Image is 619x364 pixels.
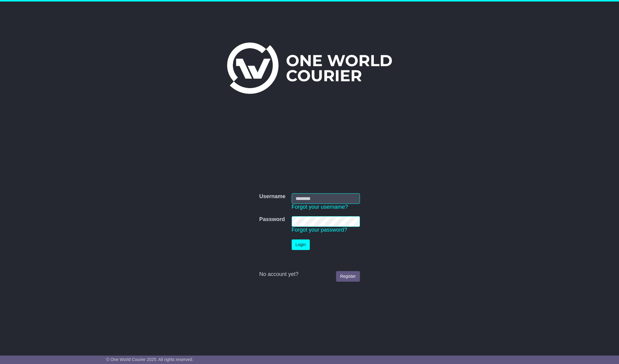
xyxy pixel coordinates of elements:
[292,204,348,210] a: Forgot your username?
[259,216,285,223] label: Password
[292,239,310,250] button: Login
[259,271,360,278] div: No account yet?
[336,271,360,282] a: Register
[106,357,194,362] span: © One World Courier 2025. All rights reserved.
[292,227,347,233] a: Forgot your password?
[227,43,392,94] img: One World
[259,193,285,200] label: Username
